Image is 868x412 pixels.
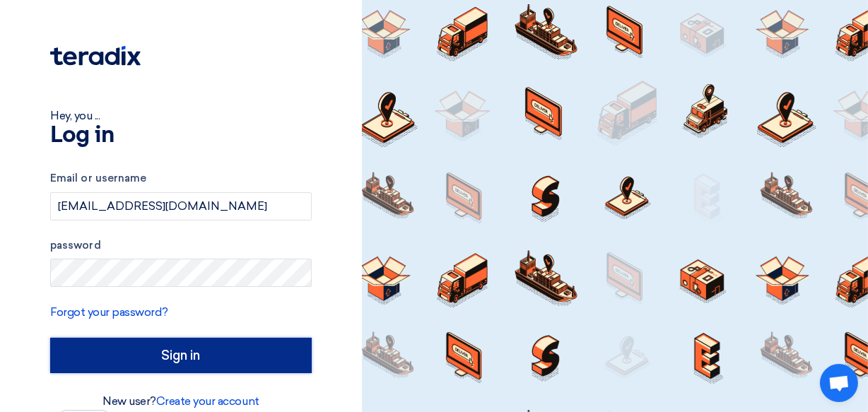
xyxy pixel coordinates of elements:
font: Log in [50,124,114,147]
a: Open chat [820,364,858,402]
img: Teradix logo [50,46,141,66]
font: Hey, you ... [50,109,100,122]
a: Forgot your password? [50,305,168,319]
font: password [50,239,101,252]
font: Email or username [50,172,146,184]
input: Sign in [50,338,312,373]
a: Create your account [156,394,259,408]
font: New user? [102,394,156,408]
input: Enter your business email or username [50,192,312,220]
